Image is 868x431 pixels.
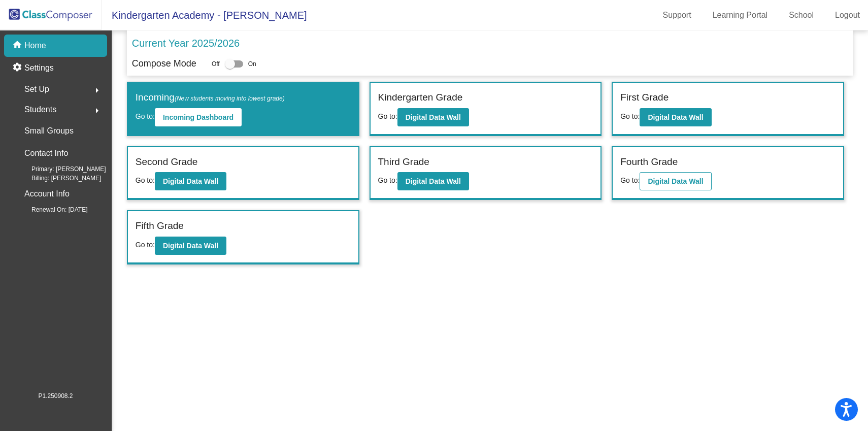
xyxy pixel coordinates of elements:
button: Digital Data Wall [397,108,469,126]
span: Go to: [136,241,155,249]
label: Incoming [136,90,285,105]
span: Go to: [378,176,397,184]
button: Digital Data Wall [640,172,711,190]
span: Primary: [PERSON_NAME] [15,164,106,174]
button: Incoming Dashboard [155,108,242,126]
a: Logout [827,7,868,23]
p: Current Year 2025/2026 [132,36,240,51]
button: Digital Data Wall [155,172,226,190]
span: Kindergarten Academy - [PERSON_NAME] [102,7,307,23]
mat-icon: arrow_right [91,105,103,117]
b: Digital Data Wall [406,177,461,185]
span: Billing: [PERSON_NAME] [15,174,101,183]
span: Go to: [620,112,640,120]
p: Compose Mode [132,57,196,71]
span: Renewal On: [DATE] [15,205,87,214]
button: Digital Data Wall [155,237,226,255]
span: On [248,59,256,69]
p: Settings [24,62,54,74]
button: Digital Data Wall [640,108,711,126]
label: Third Grade [378,155,429,170]
b: Digital Data Wall [163,242,218,250]
label: Fifth Grade [136,219,184,234]
span: Go to: [136,112,155,120]
a: Support [655,7,699,23]
span: Go to: [136,176,155,184]
label: Fourth Grade [620,155,678,170]
span: Set Up [24,82,49,96]
a: School [781,7,822,23]
p: Small Groups [24,124,74,138]
label: Second Grade [136,155,198,170]
span: Off [212,59,220,69]
b: Digital Data Wall [163,177,218,185]
p: Account Info [24,187,70,201]
span: (New students moving into lowest grade) [175,95,285,102]
b: Incoming Dashboard [163,113,233,121]
mat-icon: arrow_right [91,84,103,96]
b: Digital Data Wall [406,113,461,121]
p: Contact Info [24,146,68,160]
span: Students [24,103,56,117]
span: Go to: [378,112,397,120]
button: Digital Data Wall [397,172,469,190]
label: Kindergarten Grade [378,90,463,105]
a: Learning Portal [705,7,776,23]
label: First Grade [620,90,669,105]
p: Home [24,40,46,52]
b: Digital Data Wall [648,113,703,121]
mat-icon: home [12,40,24,52]
span: Go to: [620,176,640,184]
b: Digital Data Wall [648,177,703,185]
mat-icon: settings [12,62,24,74]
